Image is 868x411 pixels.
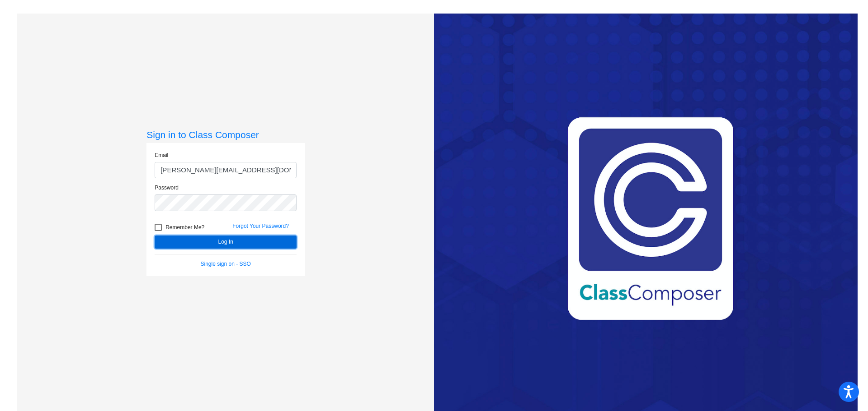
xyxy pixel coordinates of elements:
[232,223,289,229] a: Forgot Your Password?
[155,151,168,159] label: Email
[165,222,204,233] span: Remember Me?
[201,261,251,267] a: Single sign on - SSO
[146,129,305,140] h3: Sign in to Class Composer
[155,236,297,249] button: Log In
[155,184,179,192] label: Password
